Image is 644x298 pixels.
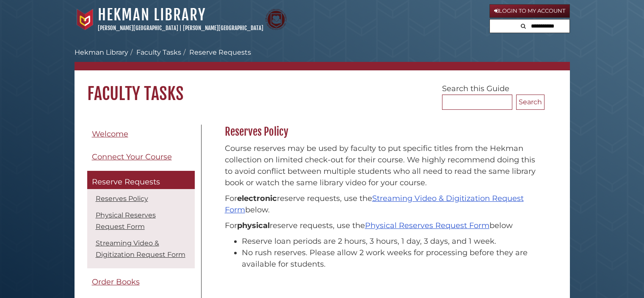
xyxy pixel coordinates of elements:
a: Physical Reserves Request Form [365,221,489,230]
li: Reserve loan periods are 2 hours, 3 hours, 1 day, 3 days, and 1 week. [242,236,540,247]
a: Order Books [87,273,195,292]
span: Connect Your Course [92,152,172,162]
li: No rush reserves. Please allow 2 work weeks for processing before they are available for students. [242,247,540,270]
h2: Reserves Policy [221,125,544,139]
strong: electronic [237,194,277,203]
li: Reserve Requests [181,47,251,58]
h1: Faculty Tasks [75,70,570,104]
button: Search [518,19,528,31]
a: Streaming Video & Digitization Request Form [225,194,524,214]
a: Faculty Tasks [136,48,181,56]
a: [PERSON_NAME][GEOGRAPHIC_DATA] [183,25,263,31]
a: Physical Reserves Request Form [96,211,156,231]
a: Streaming Video & Digitization Request Form [96,239,185,259]
a: Reserve Requests [87,171,195,189]
a: Hekman Library [98,6,206,24]
p: For reserve requests, use the below [225,220,540,231]
p: For reserve requests, use the below. [225,193,540,216]
nav: breadcrumb [75,47,570,70]
span: Welcome [92,129,128,139]
img: Calvin University [75,9,96,30]
span: Reserve Requests [92,177,160,187]
a: Hekman Library [75,48,128,56]
p: Course reserves may be used by faculty to put specific titles from the Hekman collection on limit... [225,143,540,189]
a: Reserves Policy [96,195,148,203]
img: Calvin Theological Seminary [265,9,287,30]
a: Login to My Account [489,4,570,18]
a: [PERSON_NAME][GEOGRAPHIC_DATA] [98,25,178,31]
i: Search [521,23,526,29]
a: Connect Your Course [87,148,195,167]
span: Order Books [92,277,140,287]
span: | [180,25,182,31]
strong: physical [237,221,270,230]
a: Welcome [87,125,195,144]
button: Search [516,95,544,110]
